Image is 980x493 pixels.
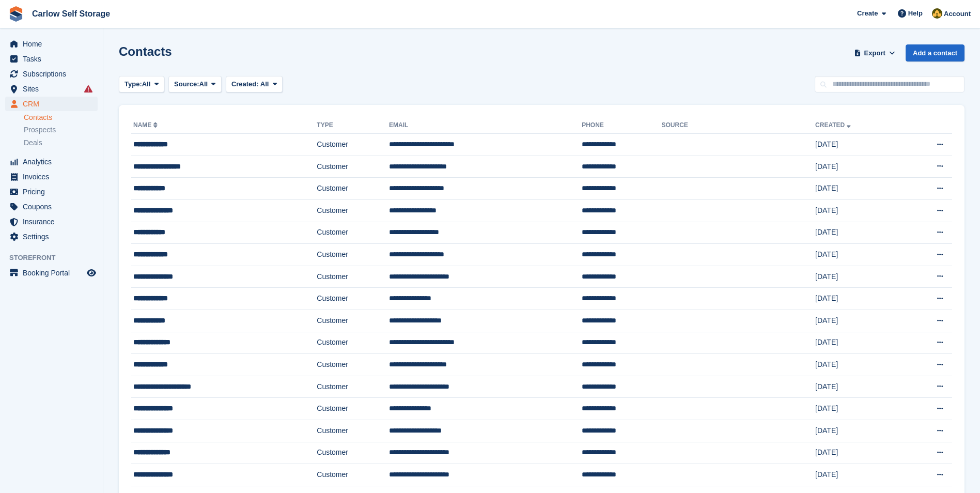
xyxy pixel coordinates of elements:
a: menu [5,37,98,51]
span: Home [23,37,85,51]
span: Account [944,9,971,19]
h1: Contacts [119,44,172,58]
td: [DATE] [815,244,902,266]
span: Export [864,48,885,58]
th: Phone [582,117,661,134]
span: Subscriptions [23,67,85,81]
i: Smart entry sync failures have occurred [84,85,92,93]
td: [DATE] [815,376,902,398]
td: [DATE] [815,464,902,486]
a: menu [5,266,98,280]
a: Created [815,121,853,129]
td: [DATE] [815,398,902,420]
td: Customer [317,222,389,244]
td: Customer [317,442,389,464]
a: Deals [24,137,98,148]
span: Insurance [23,214,85,229]
img: Kevin Moore [932,8,942,19]
td: [DATE] [815,222,902,244]
td: [DATE] [815,332,902,354]
span: Analytics [23,155,85,169]
a: menu [5,229,98,244]
th: Source [662,117,816,134]
a: menu [5,184,98,199]
a: menu [5,82,98,96]
span: Source: [174,79,199,89]
td: Customer [317,420,389,442]
span: Prospects [24,125,56,135]
td: [DATE] [815,266,902,288]
td: Customer [317,310,389,332]
a: menu [5,97,98,111]
td: [DATE] [815,156,902,178]
td: [DATE] [815,178,902,200]
td: Customer [317,354,389,376]
button: Export [852,44,897,61]
button: Source: All [168,76,222,93]
span: CRM [23,97,85,111]
td: Customer [317,156,389,178]
span: Coupons [23,199,85,214]
span: Settings [23,229,85,244]
img: stora-icon-8386f47178a22dfd0bd8f6a31ec36ba5ce8667c1dd55bd0f319d3a0aa187defe.svg [8,6,24,22]
td: Customer [317,288,389,310]
th: Email [389,117,582,134]
a: Carlow Self Storage [28,5,114,22]
td: Customer [317,244,389,266]
a: menu [5,52,98,66]
td: [DATE] [815,199,902,222]
button: Type: All [119,76,164,93]
a: Add a contact [906,44,965,61]
a: Preview store [85,267,98,279]
span: Created: [231,80,259,88]
span: Tasks [23,52,85,66]
span: Deals [24,138,42,148]
span: Storefront [9,253,103,263]
span: All [142,79,151,89]
td: Customer [317,199,389,222]
span: Type: [125,79,142,89]
td: Customer [317,398,389,420]
td: Customer [317,266,389,288]
span: Help [908,8,923,19]
span: Invoices [23,170,85,184]
a: menu [5,155,98,169]
th: Type [317,117,389,134]
td: Customer [317,376,389,398]
td: Customer [317,134,389,156]
td: Customer [317,464,389,486]
span: Booking Portal [23,266,85,280]
span: All [260,80,269,88]
a: menu [5,170,98,184]
a: Contacts [24,113,98,122]
span: All [199,79,208,89]
button: Created: All [226,76,283,93]
a: Prospects [24,125,98,135]
td: [DATE] [815,420,902,442]
a: menu [5,214,98,229]
span: Create [857,8,878,19]
td: [DATE] [815,442,902,464]
span: Pricing [23,184,85,199]
span: Sites [23,82,85,96]
td: Customer [317,332,389,354]
a: menu [5,199,98,214]
a: Name [133,121,160,129]
td: [DATE] [815,288,902,310]
td: [DATE] [815,310,902,332]
td: Customer [317,178,389,200]
td: [DATE] [815,134,902,156]
td: [DATE] [815,354,902,376]
a: menu [5,67,98,81]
